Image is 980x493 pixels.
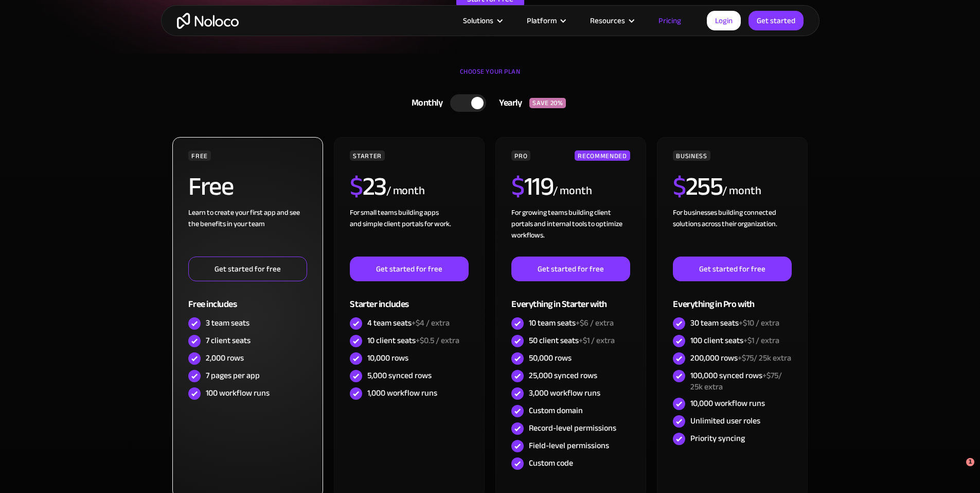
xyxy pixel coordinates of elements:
[739,315,779,331] span: +$10 / extra
[206,370,260,381] div: 7 pages per app
[350,257,468,281] a: Get started for free
[673,162,686,211] span: $
[743,333,779,348] span: +$1 / extra
[673,150,710,161] div: BUSINESS
[673,174,722,199] h2: 255
[188,150,211,161] div: FREE
[690,398,765,409] div: 10,000 workflow runs
[171,64,809,90] div: CHOOSE YOUR PLAN
[690,352,791,364] div: 200,000 rows
[529,352,572,364] div: 50,000 rows
[511,174,553,199] h2: 119
[206,335,251,346] div: 7 client seats
[966,458,974,466] span: 1
[646,14,694,27] a: Pricing
[188,257,307,281] a: Get started for free
[529,387,600,399] div: 3,000 workflow runs
[690,317,779,329] div: 30 team seats
[722,183,761,199] div: / month
[529,422,616,434] div: Record-level permissions
[206,387,270,399] div: 100 workflow runs
[774,393,980,465] iframe: Intercom notifications message
[945,458,970,483] iframe: Intercom live chat
[529,440,609,451] div: Field-level permissions
[511,281,630,315] div: Everything in Starter with
[463,14,493,27] div: Solutions
[579,333,615,348] span: +$1 / extra
[367,317,450,329] div: 4 team seats
[511,150,530,161] div: PRO
[529,98,566,108] div: SAVE 20%
[673,281,791,315] div: Everything in Pro with
[367,352,408,364] div: 10,000 rows
[576,315,614,331] span: +$6 / extra
[690,335,779,346] div: 100 client seats
[529,317,614,329] div: 10 team seats
[529,457,573,469] div: Custom code
[673,257,791,281] a: Get started for free
[188,174,233,199] h2: Free
[367,370,432,381] div: 5,000 synced rows
[738,350,791,366] span: +$75/ 25k extra
[350,281,468,315] div: Starter includes
[416,333,459,348] span: +$0.5 / extra
[367,387,437,399] div: 1,000 workflow runs
[350,150,384,161] div: STARTER
[188,207,307,257] div: Learn to create your first app and see the benefits in your team ‍
[350,174,386,199] h2: 23
[412,315,450,331] span: +$4 / extra
[577,14,646,27] div: Resources
[749,11,804,30] a: Get started
[529,405,583,416] div: Custom domain
[350,207,468,257] div: For small teams building apps and simple client portals for work. ‍
[553,183,592,199] div: / month
[529,370,597,381] div: 25,000 synced rows
[188,281,307,315] div: Free includes
[350,162,363,211] span: $
[386,183,425,199] div: / month
[514,14,577,27] div: Platform
[690,368,782,395] span: +$75/ 25k extra
[690,415,760,427] div: Unlimited user roles
[511,257,630,281] a: Get started for free
[690,370,791,393] div: 100,000 synced rows
[527,14,557,27] div: Platform
[367,335,459,346] div: 10 client seats
[177,13,239,29] a: home
[575,150,630,161] div: RECOMMENDED
[529,335,615,346] div: 50 client seats
[511,162,524,211] span: $
[206,352,244,364] div: 2,000 rows
[450,14,514,27] div: Solutions
[511,207,630,257] div: For growing teams building client portals and internal tools to optimize workflows.
[673,207,791,257] div: For businesses building connected solutions across their organization. ‍
[590,14,625,27] div: Resources
[486,95,529,111] div: Yearly
[690,433,745,444] div: Priority syncing
[707,11,741,30] a: Login
[399,95,451,111] div: Monthly
[206,317,250,329] div: 3 team seats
